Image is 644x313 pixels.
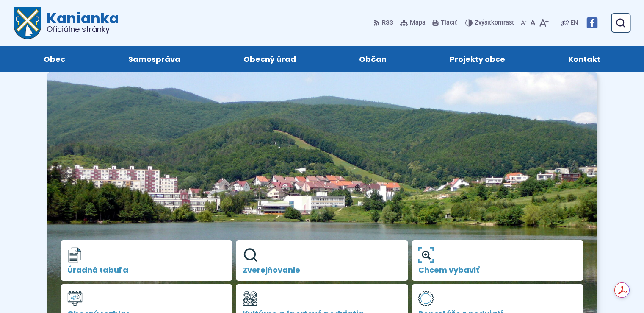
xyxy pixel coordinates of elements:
button: Tlačiť [431,14,459,32]
span: kontrast [475,20,514,27]
span: Kontakt [568,46,600,72]
button: Zvýšiťkontrast [465,14,516,32]
button: Nastaviť pôvodnú veľkosť písma [528,14,537,32]
a: Obecný úrad [220,46,319,72]
a: Zverejňovanie [236,240,408,281]
a: Obec [20,46,88,72]
span: Úradná tabuľa [67,266,226,274]
span: RSS [382,18,393,28]
a: Chcem vybaviť [412,240,584,281]
a: Samospráva [105,46,203,72]
span: Občan [359,46,387,72]
a: Kontakt [545,46,624,72]
span: Tlačiť [441,20,457,27]
span: Zvýšiť [475,19,491,26]
span: Mapa [410,18,426,28]
a: Mapa [398,14,427,32]
a: EN [569,18,580,28]
span: Chcem vybaviť [418,266,577,274]
span: Zverejňovanie [243,266,401,274]
img: Prejsť na Facebook stránku [586,17,597,28]
a: Projekty obce [427,46,528,72]
span: EN [570,18,578,28]
span: Projekty obce [450,46,505,72]
img: Prejsť na domovskú stránku [14,7,41,39]
button: Zmenšiť veľkosť písma [519,14,528,32]
span: Samospráva [128,46,180,72]
span: Oficiálne stránky [47,25,119,33]
button: Zväčšiť veľkosť písma [537,14,550,32]
h1: Kanianka [41,11,119,33]
a: Občan [336,46,410,72]
a: Logo Kanianka, prejsť na domovskú stránku. [14,7,119,39]
a: Úradná tabuľa [61,240,233,281]
span: Obecný úrad [243,46,296,72]
a: RSS [373,14,395,32]
span: Obec [44,46,65,72]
